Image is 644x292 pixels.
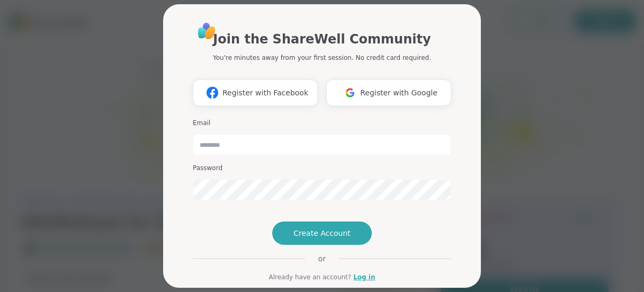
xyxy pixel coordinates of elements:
span: Already have an account? [269,272,351,282]
button: Create Account [272,222,372,245]
a: Log in [353,272,375,282]
img: ShareWell Logomark [340,83,360,102]
span: Register with Facebook [222,87,308,99]
h1: Join the ShareWell Community [213,30,431,49]
h3: Password [193,164,451,173]
span: Create Account [293,228,351,238]
img: ShareWell Logo [195,19,219,43]
span: Register with Google [360,87,437,99]
button: Register with Facebook [193,79,318,106]
button: Register with Google [326,79,451,106]
p: You're minutes away from your first session. No credit card required. [213,53,431,63]
img: ShareWell Logomark [202,83,222,102]
h3: Email [193,119,451,128]
span: or [306,253,338,264]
